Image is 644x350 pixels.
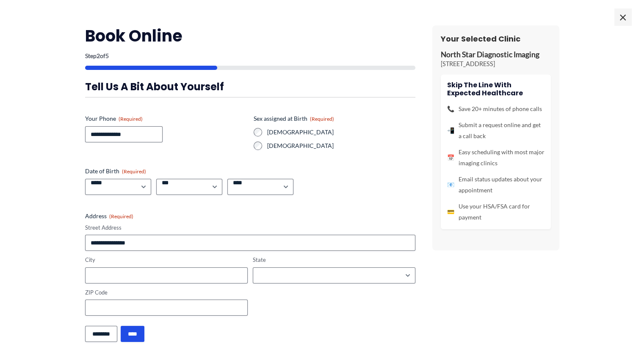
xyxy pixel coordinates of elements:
[447,179,454,190] span: 📧
[105,52,109,59] span: 5
[85,114,247,123] label: Your Phone
[447,174,544,196] li: Email status updates about your appointment
[254,114,334,123] legend: Sex assigned at Birth
[253,256,415,264] label: State
[447,103,454,114] span: 📞
[85,224,415,232] label: Street Address
[267,142,415,150] label: [DEMOGRAPHIC_DATA]
[119,116,143,122] span: (Required)
[85,256,248,264] label: City
[85,53,415,59] p: Step of
[441,34,551,44] h3: Your Selected Clinic
[310,116,334,122] span: (Required)
[85,212,133,220] legend: Address
[447,152,454,163] span: 📅
[447,206,454,217] span: 💳
[85,80,415,93] h3: Tell us a bit about yourself
[122,168,146,175] span: (Required)
[85,167,146,175] legend: Date of Birth
[97,52,100,59] span: 2
[441,60,551,68] p: [STREET_ADDRESS]
[85,25,415,46] h2: Book Online
[447,125,454,136] span: 📲
[447,103,544,114] li: Save 20+ minutes of phone calls
[109,213,133,219] span: (Required)
[447,147,544,169] li: Easy scheduling with most major imaging clinics
[447,119,544,142] li: Submit a request online and get a call back
[441,50,551,60] p: North Star Diagnostic Imaging
[85,289,248,297] label: ZIP Code
[267,128,415,136] label: [DEMOGRAPHIC_DATA]
[447,81,544,97] h4: Skip the line with Expected Healthcare
[614,8,631,25] span: ×
[447,201,544,223] li: Use your HSA/FSA card for payment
